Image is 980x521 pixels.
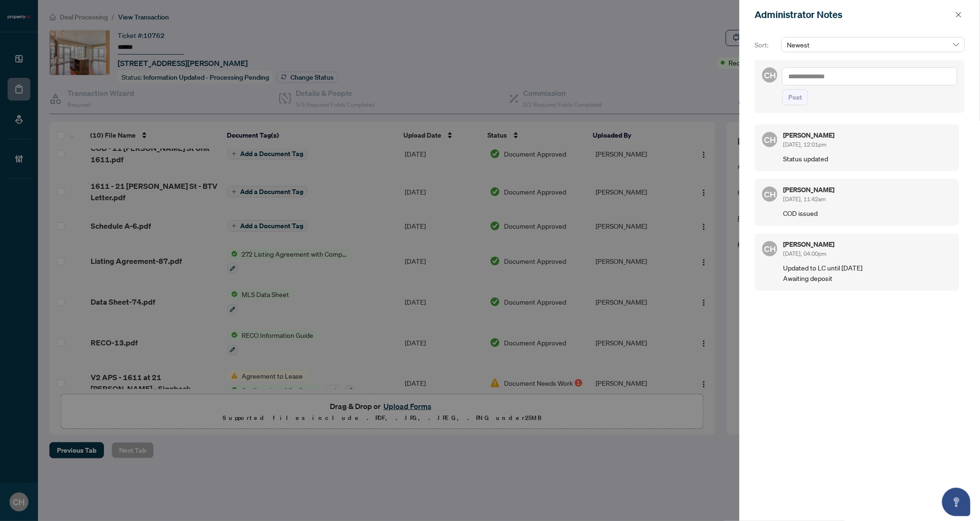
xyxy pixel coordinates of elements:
[783,141,826,148] span: [DATE], 12:01pm
[783,262,952,283] p: Updated to LC until [DATE] Awaiting deposit
[783,195,826,203] span: [DATE], 11:42am
[787,37,959,52] span: Newest
[764,133,775,146] span: CH
[942,488,971,516] button: Open asap
[783,153,952,164] p: Status updated
[783,132,952,139] h5: [PERSON_NAME]
[764,187,775,200] span: CH
[955,11,962,18] span: close
[783,208,952,218] p: COD issued
[755,40,777,50] p: Sort:
[764,68,775,81] span: CH
[755,8,952,22] div: Administrator Notes
[782,89,808,105] button: Post
[783,241,952,248] h5: [PERSON_NAME]
[764,242,775,255] span: CH
[783,250,826,257] span: [DATE], 04:00pm
[783,186,952,193] h5: [PERSON_NAME]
